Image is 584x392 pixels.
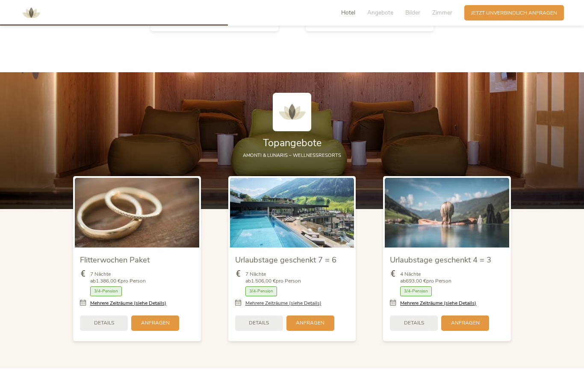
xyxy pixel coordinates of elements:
span: Details [404,319,424,327]
span: 7 Nächte ab pro Person [90,271,146,285]
span: Bilder [405,9,420,17]
span: Flitterwochen Paket [80,254,150,265]
span: Details [249,319,269,327]
span: 3/4-Pension [90,286,122,296]
span: Anfragen [451,319,480,327]
a: Mehrere Zeiträume (siehe Details) [245,300,321,307]
span: Zimmer [432,9,452,17]
b: 1.386,00 € [96,277,121,284]
span: 4 Nächte ab pro Person [400,271,451,285]
img: Urlaubstage geschenkt 4 = 3 [385,178,509,248]
span: 3/4-Pension [400,286,432,296]
span: Anfragen [141,319,170,327]
a: Mehrere Zeiträume (siehe Details) [400,300,476,307]
img: AMONTI & LUNARIS Wellnessresort [273,93,311,131]
img: Flitterwochen Paket [75,178,199,248]
span: Anfragen [296,319,324,327]
b: 1.506,00 € [251,277,276,284]
span: Details [94,319,114,327]
span: Hotel [341,9,355,17]
span: 3/4-Pension [245,286,277,296]
a: Mehrere Zeiträume (siehe Details) [90,300,166,307]
b: 693,00 € [406,277,426,284]
span: Topangebote [263,136,321,150]
span: AMONTI & LUNARIS – Wellnessresorts [243,152,341,159]
span: Angebote [367,9,393,17]
a: AMONTI & LUNARIS Wellnessresort [18,10,44,15]
span: 7 Nächte ab pro Person [245,271,301,285]
img: Urlaubstage geschenkt 7 = 6 [230,178,354,248]
span: Urlaubstage geschenkt 4 = 3 [390,254,491,265]
span: Urlaubstage geschenkt 7 = 6 [235,254,336,265]
span: Jetzt unverbindlich anfragen [471,9,557,17]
